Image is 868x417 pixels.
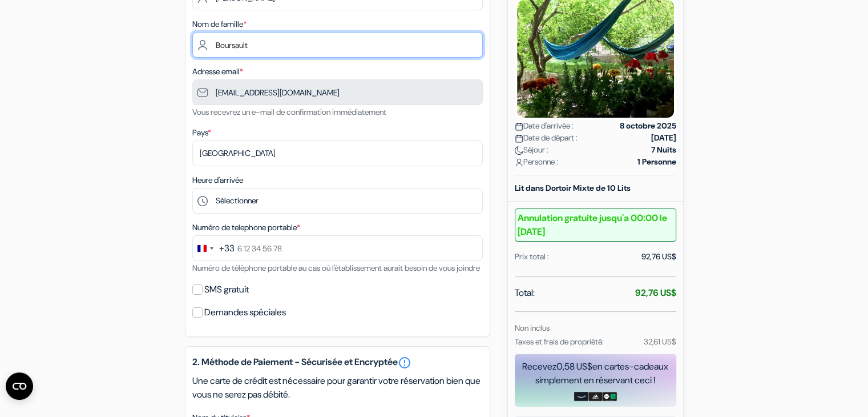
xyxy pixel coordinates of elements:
[515,209,676,242] b: Annulation gratuite jusqu'a 00:00 le [DATE]
[192,235,483,261] input: 6 12 34 56 78
[219,242,235,255] div: +33
[515,336,604,347] small: Taxes et frais de propriété:
[574,392,588,401] img: amazon-card-no-text.png
[603,392,617,401] img: uber-uber-eats-card.png
[588,392,603,401] img: adidas-card.png
[651,132,676,144] strong: [DATE]
[515,156,558,168] span: Personne :
[556,360,592,372] span: 0,58 US$
[192,18,247,30] label: Nom de famille
[515,144,548,156] span: Séjour :
[515,122,523,131] img: calendar.svg
[204,282,249,298] label: SMS gratuit
[515,323,550,333] small: Non inclus
[192,263,480,273] small: Numéro de téléphone portable au cas où l'établissement aurait besoin de vous joindre
[6,372,33,400] button: Ouvrir le widget CMP
[192,174,243,186] label: Heure d'arrivée
[515,134,523,143] img: calendar.svg
[193,236,235,260] button: Change country, selected France (+33)
[192,374,483,402] p: Une carte de crédit est nécessaire pour garantir votre réservation bien que vous ne serez pas déb...
[515,158,523,167] img: user_icon.svg
[515,286,535,300] span: Total:
[192,66,243,78] label: Adresse email
[651,144,676,156] strong: 7 Nuits
[398,356,411,370] a: error_outline
[643,336,676,347] small: 32,61 US$
[192,107,386,117] small: Vous recevrez un e-mail de confirmation immédiatement
[515,120,574,132] span: Date d'arrivée :
[515,183,631,193] b: Lit dans Dortoir Mixte de 10 Lits
[515,251,549,263] div: Prix total :
[641,251,676,263] div: 92,76 US$
[515,132,578,144] span: Date de départ :
[515,146,523,155] img: moon.svg
[637,156,676,168] strong: 1 Personne
[192,356,483,370] h5: 2. Méthode de Paiement - Sécurisée et Encryptée
[204,304,286,320] label: Demandes spéciales
[192,127,211,139] label: Pays
[192,222,300,234] label: Numéro de telephone portable
[515,360,676,387] div: Recevez en cartes-cadeaux simplement en réservant ceci !
[635,287,676,299] strong: 92,76 US$
[192,32,483,58] input: Entrer le nom de famille
[620,120,676,132] strong: 8 octobre 2025
[192,79,483,105] input: Entrer adresse e-mail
